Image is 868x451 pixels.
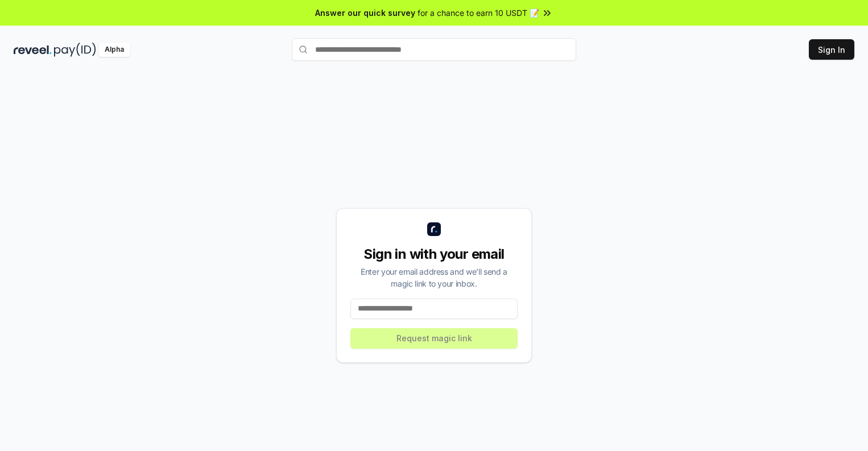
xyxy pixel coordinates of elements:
[315,7,415,19] span: Answer our quick survey
[418,7,539,19] span: for a chance to earn 10 USDT 📝
[350,266,518,289] div: Enter your email address and we’ll send a magic link to your inbox.
[14,43,52,57] img: reveel_dark
[809,39,854,60] button: Sign In
[427,222,441,236] img: logo_small
[98,43,130,57] div: Alpha
[350,245,518,263] div: Sign in with your email
[54,43,96,57] img: pay_id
